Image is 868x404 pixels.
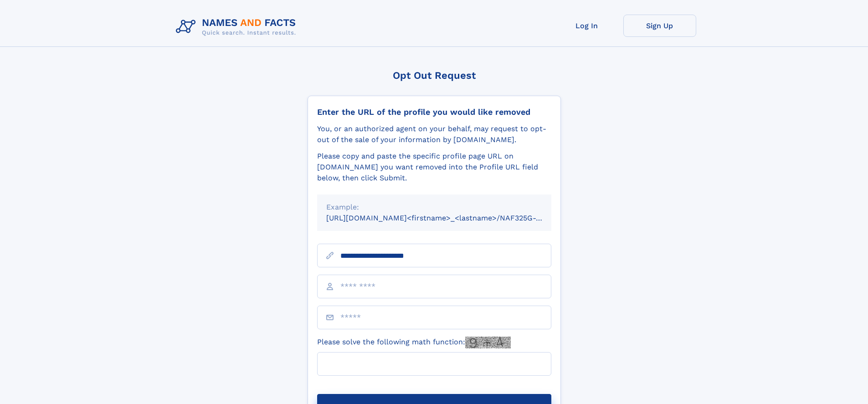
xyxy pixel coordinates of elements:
img: Logo Names and Facts [172,15,303,39]
a: Log In [550,15,623,37]
label: Please solve the following math function: [317,337,511,348]
a: Sign Up [623,15,696,37]
div: Enter the URL of the profile you would like removed [317,107,551,117]
div: Example: [326,202,542,213]
div: Please copy and paste the specific profile page URL on [DOMAIN_NAME] you want removed into the Pr... [317,151,551,184]
small: [URL][DOMAIN_NAME]<firstname>_<lastname>/NAF325G-xxxxxxxx [326,214,569,222]
div: You, or an authorized agent on your behalf, may request to opt-out of the sale of your informatio... [317,123,551,145]
div: Opt Out Request [308,70,561,81]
